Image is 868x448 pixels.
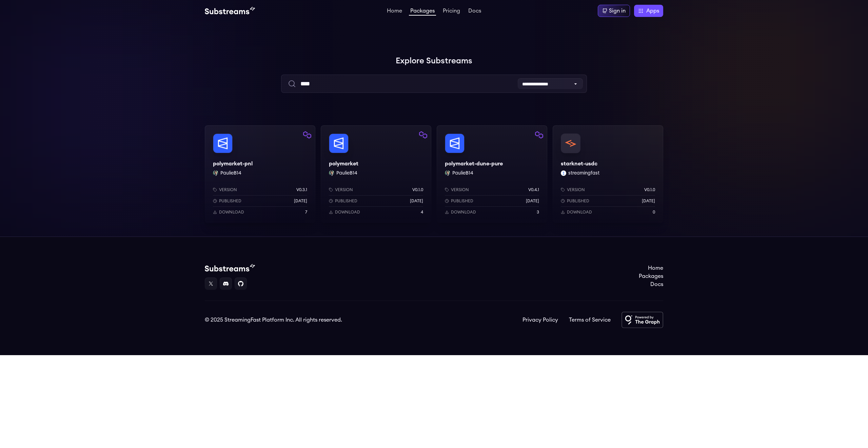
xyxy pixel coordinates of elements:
a: Filter by polygon networkpolymarket-pnlpolymarket-pnlPaulieB14 PaulieB14Versionv0.3.1Published[DA... [205,125,315,223]
p: 4 [421,209,423,215]
a: Docs [639,280,663,288]
p: Published [567,198,589,204]
a: Home [639,264,663,272]
a: Home [386,8,403,15]
p: 3 [537,209,539,215]
p: Download [567,209,592,215]
p: [DATE] [410,198,423,204]
p: 7 [305,209,307,215]
p: v0.3.1 [296,187,307,192]
img: Substream's logo [205,264,255,272]
img: Substream's logo [205,7,255,15]
span: Apps [646,7,659,15]
img: Filter by polygon network [303,131,311,139]
p: Version [219,187,237,192]
p: Download [451,209,476,215]
a: Terms of Service [569,316,611,324]
p: v0.1.0 [644,187,655,192]
img: Filter by polygon network [535,131,543,139]
p: [DATE] [642,198,655,204]
p: Version [567,187,585,192]
p: Version [451,187,469,192]
img: Powered by The Graph [622,312,663,328]
p: Published [219,198,241,204]
p: [DATE] [294,198,307,204]
p: Published [335,198,357,204]
div: © 2025 StreamingFast Platform Inc. All rights reserved. [205,316,342,324]
a: starknet-usdcstarknet-usdcstreamingfast streamingfastVersionv0.1.0Published[DATE]Download0 [553,125,663,223]
p: Download [219,209,244,215]
p: [DATE] [526,198,539,204]
p: Download [335,209,360,215]
button: streamingfast [568,170,599,177]
p: v0.1.0 [412,187,423,192]
button: PaulieB14 [220,170,241,177]
button: PaulieB14 [452,170,473,177]
a: Privacy Policy [522,316,558,324]
p: 0 [653,209,655,215]
a: Filter by polygon networkpolymarket-dune-purepolymarket-dune-purePaulieB14 PaulieB14Versionv0.4.1... [437,125,547,223]
p: v0.4.1 [528,187,539,192]
a: Packages [409,8,436,16]
h1: Explore Substreams [205,54,663,68]
img: Filter by polygon network [419,131,427,139]
button: PaulieB14 [336,170,357,177]
a: Pricing [441,8,461,15]
a: Docs [467,8,482,15]
a: Packages [639,272,663,280]
p: Version [335,187,353,192]
div: Sign in [609,7,626,15]
p: Published [451,198,473,204]
a: Sign in [598,5,630,17]
a: Filter by polygon networkpolymarketpolymarketPaulieB14 PaulieB14Versionv0.1.0Published[DATE]Downl... [321,125,431,223]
